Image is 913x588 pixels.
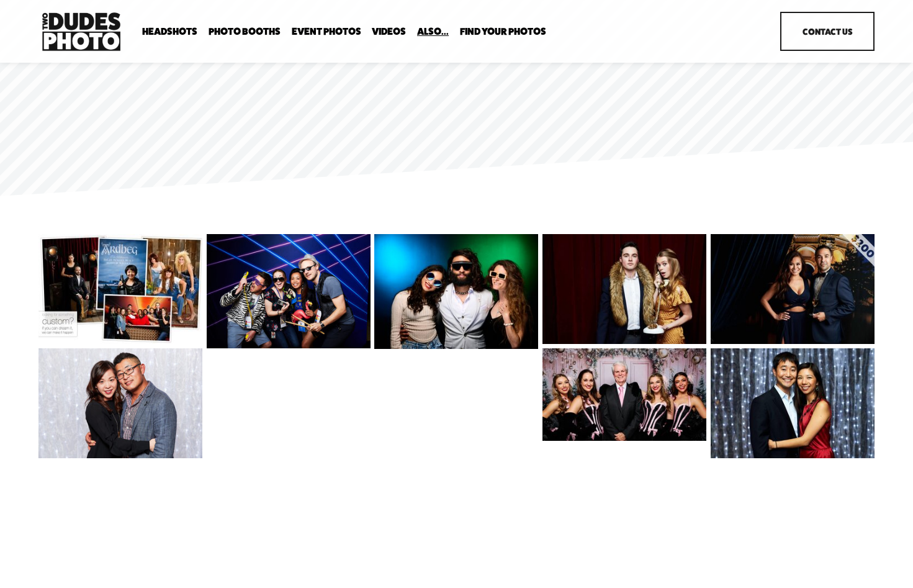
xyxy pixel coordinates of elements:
img: Twinkle Curtain (Copy) [38,348,204,458]
img: Twinkle Curtains Dark (Copy) [711,348,876,458]
span: Also... [417,27,449,37]
img: red velvet curtains (Copy) [542,234,708,344]
img: Two Dudes Photo | Headshots, Portraits &amp; Photo Booths [38,9,124,54]
a: Event Photos [292,26,361,38]
a: Contact Us [780,12,875,51]
span: Find Your Photos [460,27,546,37]
a: folder dropdown [417,26,449,38]
span: Photo Booths [209,27,281,37]
a: Videos [372,26,406,38]
a: folder dropdown [460,26,546,38]
img: custom design | aq (Copy) [38,234,204,344]
img: SEAMLESS-PURPLEREDORANGE6.jpg [374,234,539,349]
a: folder dropdown [142,26,197,38]
img: 241214_Wall&CeilingAllianceHolidayParty9164_Cover.jpg [542,348,706,441]
span: Headshots [142,27,197,37]
a: folder dropdown [209,26,281,38]
img: 190529_GoogleEnablement_80sBooth_0075.jpg [207,234,371,348]
img: Curtain + Custom Backdrop (Copy) [711,234,876,344]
